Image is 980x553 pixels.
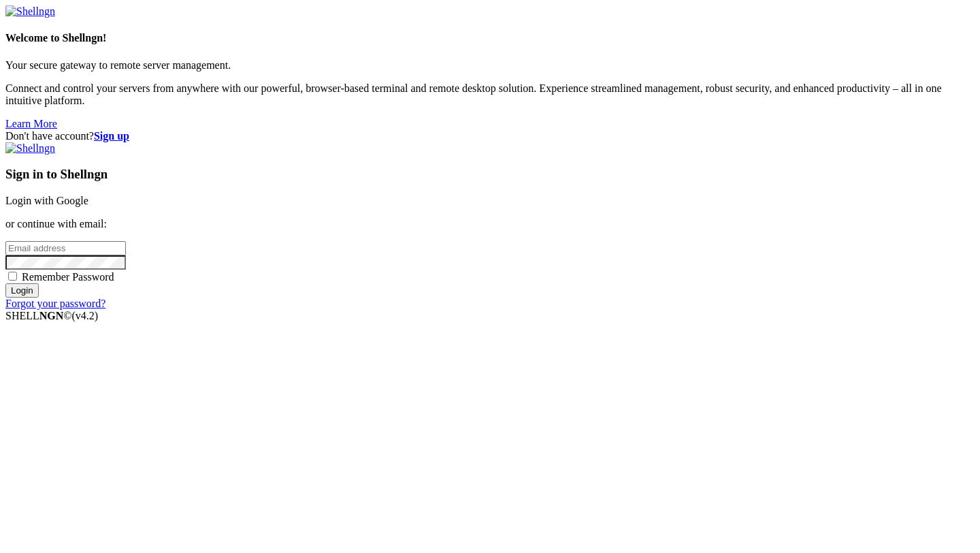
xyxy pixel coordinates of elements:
p: or continue with email: [5,218,975,230]
h3: Sign in to Shellngn [5,167,975,182]
h4: Welcome to Shellngn! [5,32,975,44]
img: Shellngn [5,142,55,155]
span: 4.2.0 [72,310,99,321]
a: Learn More [5,118,57,129]
a: Sign up [94,130,129,142]
span: Remember Password [22,271,114,283]
b: NGN [39,310,64,321]
input: Remember Password [8,272,17,281]
img: Shellngn [5,5,55,18]
span: SHELL © [5,310,98,321]
input: Login [5,283,39,298]
div: Don't have account? [5,130,975,142]
a: Forgot your password? [5,298,105,309]
a: Login with Google [5,195,88,206]
p: Connect and control your servers from anywhere with our powerful, browser-based terminal and remo... [5,82,975,107]
p: Your secure gateway to remote server management. [5,59,975,72]
input: Email address [5,241,126,255]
